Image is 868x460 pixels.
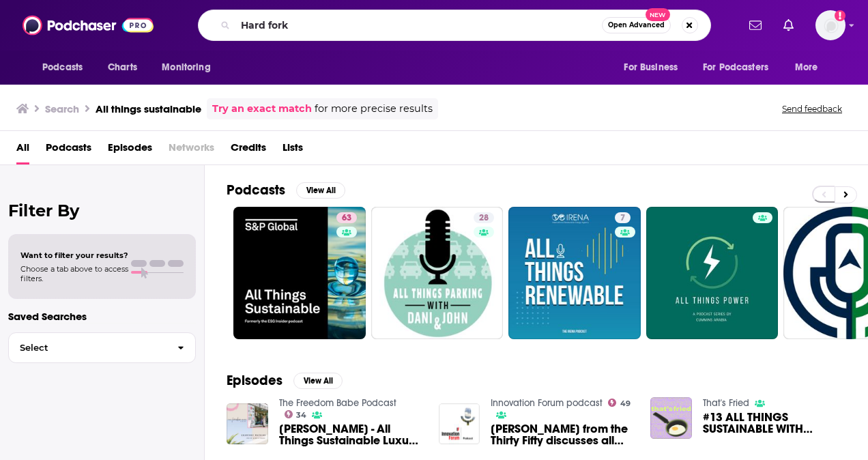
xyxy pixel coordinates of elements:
a: Show notifications dropdown [778,14,799,37]
span: Want to filter your results? [20,250,128,260]
span: 63 [342,212,351,225]
span: Charts [108,58,137,77]
a: Lists [283,136,303,164]
a: Show notifications dropdown [744,14,767,37]
span: Open Advanced [608,22,665,29]
span: For Podcasters [703,58,768,77]
img: Courtney Watkins - All Things Sustainable Luxury Fashion [227,403,268,445]
button: open menu [33,55,100,81]
a: 63 [233,207,366,339]
img: Podchaser - Follow, Share and Rate Podcasts [23,12,154,38]
a: That's Fried [703,397,749,409]
span: 7 [620,212,625,225]
a: EpisodesView All [227,372,343,389]
button: View All [296,182,345,199]
span: [PERSON_NAME] from the Thirty Fifty discusses all things sustainable wine [491,423,634,446]
a: 28 [474,212,494,223]
p: Saved Searches [8,310,196,323]
a: Innovation Forum podcast [491,397,603,409]
button: Show profile menu [815,10,845,40]
input: Search podcasts, credits, & more... [235,14,602,36]
a: PodcastsView All [227,182,345,199]
span: For Business [624,58,678,77]
span: More [795,58,818,77]
img: Chris Scott from the Thirty Fifty discusses all things sustainable wine [439,403,480,445]
button: Open AdvancedNew [602,17,671,33]
a: 49 [608,399,631,407]
h3: Search [45,102,79,115]
span: Choose a tab above to access filters. [20,264,128,283]
span: Networks [169,136,214,164]
span: 34 [296,412,306,418]
svg: Add a profile image [835,10,845,21]
span: Podcasts [42,58,83,77]
button: Send feedback [778,103,846,115]
span: 49 [620,401,631,407]
a: Try an exact match [212,101,312,117]
a: #13 ALL THINGS SUSTAINABLE WITH LIZ HUNT [703,412,846,435]
a: Charts [99,55,145,81]
h2: Episodes [227,372,283,389]
span: for more precise results [315,101,433,117]
button: View All [293,373,343,389]
span: Logged in as eseto [815,10,845,40]
a: Podcasts [46,136,91,164]
a: 28 [371,207,504,339]
button: open menu [152,55,228,81]
a: 63 [336,212,357,223]
button: open menu [785,55,835,81]
h2: Podcasts [227,182,285,199]
h2: Filter By [8,201,196,220]
a: 7 [508,207,641,339]
button: open menu [614,55,695,81]
img: User Profile [815,10,845,40]
span: Monitoring [162,58,210,77]
h3: All things sustainable [96,102,201,115]
span: [PERSON_NAME] - All Things Sustainable Luxury Fashion [279,423,422,446]
span: New [646,8,670,21]
div: Search podcasts, credits, & more... [198,10,711,41]
span: #13 ALL THINGS SUSTAINABLE WITH [PERSON_NAME] [703,412,846,435]
button: Select [8,332,196,363]
img: #13 ALL THINGS SUSTAINABLE WITH LIZ HUNT [650,397,692,439]
a: 34 [285,410,307,418]
span: Select [9,343,167,352]
a: Courtney Watkins - All Things Sustainable Luxury Fashion [279,423,422,446]
button: open menu [694,55,788,81]
a: All [16,136,29,164]
a: The Freedom Babe Podcast [279,397,396,409]
a: Chris Scott from the Thirty Fifty discusses all things sustainable wine [491,423,634,446]
a: Credits [231,136,266,164]
a: 7 [615,212,631,223]
span: 28 [479,212,489,225]
a: Episodes [108,136,152,164]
